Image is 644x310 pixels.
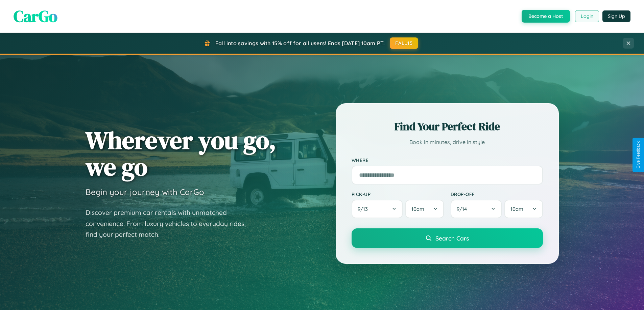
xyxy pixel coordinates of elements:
[215,40,385,47] span: Fall into savings with 15% off for all users! Ends [DATE] 10am PT.
[602,10,630,22] button: Sign Up
[352,119,543,134] h2: Find Your Perfect Ride
[358,206,371,212] span: 9 / 13
[575,10,599,22] button: Login
[352,200,403,218] button: 9/13
[86,127,276,180] h1: Wherever you go, we go
[86,187,204,197] h3: Begin your journey with CarGo
[390,37,418,49] button: FALL15
[522,10,570,23] button: Become a Host
[435,234,469,242] span: Search Cars
[411,206,424,212] span: 10am
[405,200,444,218] button: 10am
[352,191,444,197] label: Pick-up
[14,5,57,27] span: CarGo
[451,191,543,197] label: Drop-off
[352,228,543,248] button: Search Cars
[510,206,523,212] span: 10am
[86,207,255,240] p: Discover premium car rentals with unmatched convenience. From luxury vehicles to everyday rides, ...
[504,200,543,218] button: 10am
[636,141,641,169] div: Give Feedback
[352,137,543,147] p: Book in minutes, drive in style
[352,157,543,163] label: Where
[457,206,470,212] span: 9 / 14
[451,200,502,218] button: 9/14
